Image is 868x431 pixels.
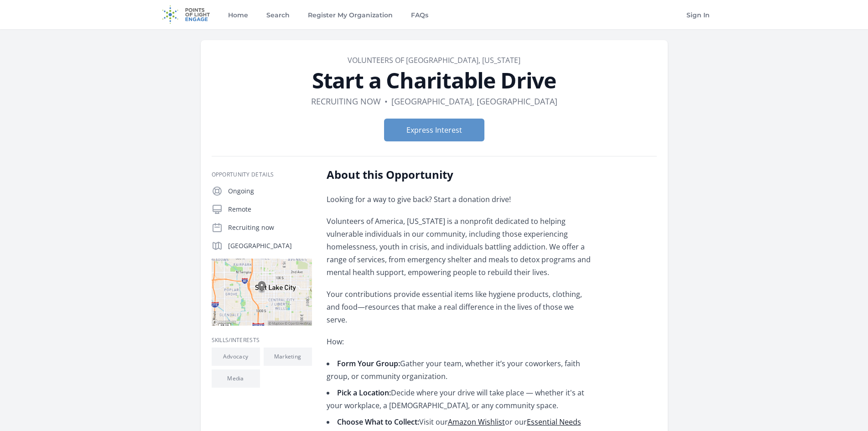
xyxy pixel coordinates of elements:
dd: [GEOGRAPHIC_DATA], [GEOGRAPHIC_DATA] [391,95,557,108]
h3: Skills/Interests [212,337,312,344]
h2: About this Opportunity [327,167,593,182]
strong: Form Your Group: [337,358,400,369]
li: Media [212,369,260,388]
a: Amazon Wishlist [448,417,505,427]
strong: Choose What to Collect: [337,417,419,427]
p: Your contributions provide essential items like hygiene products, clothing, and food—resources th... [327,288,593,326]
div: • [385,95,388,108]
p: Ongoing [228,187,312,196]
li: Advocacy [212,348,260,366]
li: Decide where your drive will take place — whether it's at your workplace, a [DEMOGRAPHIC_DATA], o... [327,386,593,412]
li: Gather your team, whether it’s your coworkers, faith group, or community organization. [327,357,593,383]
li: Marketing [264,348,312,366]
strong: Pick a Location: [337,388,391,398]
p: Remote [228,205,312,214]
p: Looking for a way to give back? Start a donation drive! [327,193,593,206]
img: Map [212,259,312,326]
h1: Start a Charitable Drive [212,69,657,91]
button: Express Interest [384,119,484,141]
p: Volunteers of America, [US_STATE] is a nonprofit dedicated to helping vulnerable individuals in o... [327,215,593,279]
p: [GEOGRAPHIC_DATA] [228,241,312,250]
p: How: [327,335,593,348]
dd: Recruiting now [311,95,381,108]
a: Volunteers of [GEOGRAPHIC_DATA], [US_STATE] [348,55,520,65]
h3: Opportunity Details [212,171,312,178]
p: Recruiting now [228,223,312,232]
